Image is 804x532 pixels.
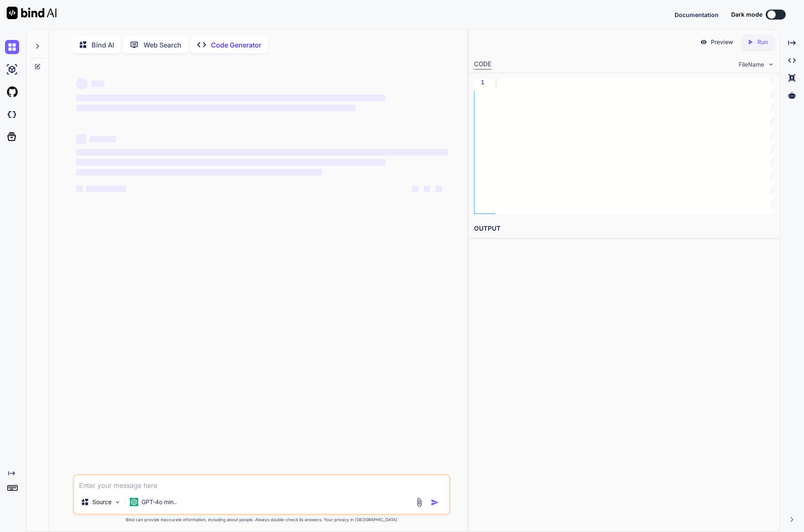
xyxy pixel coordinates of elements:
div: 1 [474,78,484,87]
p: GPT-4o min.. [141,498,177,506]
img: icon [431,498,439,507]
img: chevron down [767,61,774,68]
span: ‌ [76,104,355,111]
p: Bind can provide inaccurate information, including about people. Always double-check its answers.... [73,517,450,523]
p: Bind AI [92,40,114,50]
span: ‌ [424,186,430,192]
span: Dark mode [731,10,762,19]
span: ‌ [76,149,449,156]
span: ‌ [91,80,104,87]
h2: OUTPUT [469,219,779,239]
span: ‌ [89,136,116,142]
span: ‌ [76,159,385,166]
span: Documentation [675,11,719,18]
span: ‌ [86,186,126,192]
img: Pick Models [114,499,121,506]
img: chat [5,40,19,54]
img: preview [700,38,707,46]
button: Documentation [675,10,719,19]
img: attachment [414,497,424,507]
img: githubLight [5,85,19,99]
span: ‌ [76,186,83,192]
span: ‌ [76,94,385,101]
img: ai-studio [5,62,19,77]
img: darkCloudIdeIcon [5,107,19,122]
span: ‌ [435,186,442,192]
span: ‌ [76,169,322,176]
div: CODE [474,60,491,70]
img: Bind AI [7,7,57,19]
span: FileName [739,60,764,69]
p: Source [92,498,112,506]
img: GPT-4o mini [130,498,138,506]
p: Run [757,38,768,46]
span: ‌ [76,134,86,144]
p: Preview [711,38,733,46]
p: Code Generator [211,40,261,50]
p: Web Search [144,40,181,50]
span: ‌ [76,78,88,89]
span: ‌ [412,186,419,192]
